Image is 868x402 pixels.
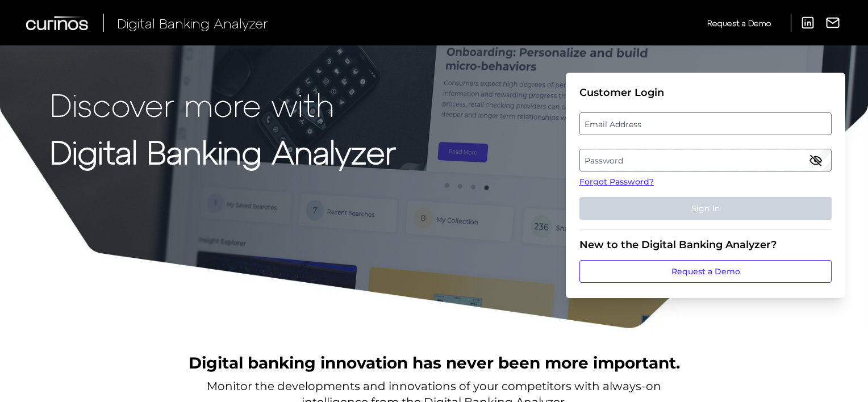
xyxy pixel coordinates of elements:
[579,260,832,283] a: Request a Demo
[26,16,90,30] img: Curinos
[50,86,396,122] p: Discover more with
[579,176,832,188] a: Forgot Password?
[580,114,831,134] label: Email Address
[707,18,771,28] span: Request a Demo
[579,197,832,220] button: Sign In
[579,238,832,251] div: New to the Digital Banking Analyzer?
[117,15,268,31] span: Digital Banking Analyzer
[50,132,396,170] strong: Digital Banking Analyzer
[707,14,771,32] a: Request a Demo
[580,150,831,170] label: Password
[189,352,680,374] h2: Digital banking innovation has never been more important.
[579,86,832,99] div: Customer Login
